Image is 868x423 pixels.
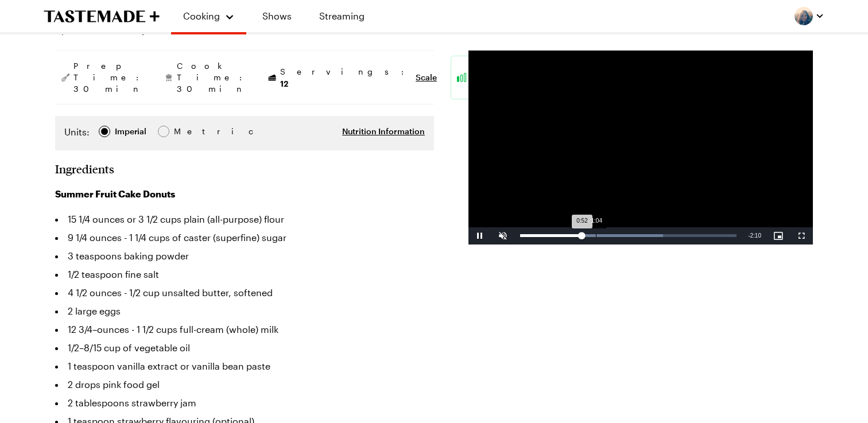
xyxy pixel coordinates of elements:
[183,10,220,21] span: Cooking
[55,302,434,320] li: 2 large eggs
[55,162,114,176] h2: Ingredients
[174,125,198,138] div: Metric
[55,228,434,247] li: 9 1/4 ounces - 1 1/4 cups of caster (superfine) sugar
[55,357,434,375] li: 1 teaspoon vanilla extract or vanilla bean paste
[55,375,434,394] li: 2 drops pink food gel
[790,227,813,245] button: Fullscreen
[342,126,425,137] button: Nutrition Information
[64,125,90,139] label: Units:
[44,10,160,23] a: To Tastemade Home Page
[183,5,235,28] button: Cooking
[174,125,199,138] span: Metric
[468,51,813,245] video-js: Video Player
[748,232,750,239] span: -
[55,210,434,228] li: 15 1/4 ounces or 3 1/2 cups plain (all-purpose) flour
[177,60,248,95] span: Cook Time: 30 min
[280,66,410,90] span: Servings:
[280,77,288,88] span: 12
[55,284,434,302] li: 4 1/2 ounces - 1/2 cup unsalted butter, softened
[520,234,737,237] div: Progress Bar
[795,7,824,25] button: Profile picture
[115,125,148,138] span: Imperial
[468,227,491,245] button: Pause
[55,339,434,357] li: 1/2–8/15 cup of vegetable oil
[767,227,790,245] button: Picture-in-Picture
[64,125,198,141] div: Imperial Metric
[55,247,434,265] li: 3 teaspoons baking powder
[115,125,146,138] div: Imperial
[73,60,145,95] span: Prep Time: 30 min
[55,265,434,284] li: 1/2 teaspoon fine salt
[55,320,434,339] li: 12 3/4–ounces - 1 1/2 cups full-cream (whole) milk
[491,227,514,245] button: Unmute
[416,72,437,83] button: Scale
[795,7,813,25] img: Profile picture
[55,187,434,201] h3: Summer Fruit Cake Donuts
[750,232,761,239] span: 2:10
[55,394,434,412] li: 2 tablespoons strawberry jam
